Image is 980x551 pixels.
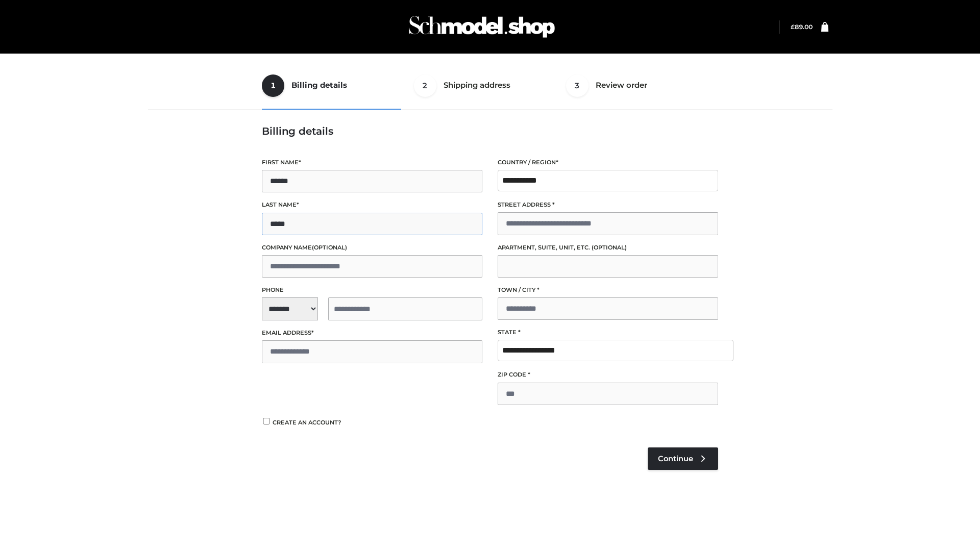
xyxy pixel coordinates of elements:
span: Create an account? [273,419,341,426]
span: (optional) [592,244,627,251]
a: Continue [648,447,718,470]
img: Schmodel Admin 964 [405,7,558,47]
label: Phone [262,285,482,295]
input: Create an account? [262,418,271,424]
label: ZIP Code [498,370,718,380]
span: (optional) [312,244,347,251]
bdi: 89.00 [791,23,813,31]
a: £89.00 [791,23,813,31]
label: Email address [262,328,482,338]
label: First name [262,158,482,167]
label: Apartment, suite, unit, etc. [498,243,718,253]
h3: Billing details [262,125,718,137]
label: Company name [262,243,482,253]
label: Street address [498,200,718,210]
span: £ [791,23,795,31]
label: Country / Region [498,158,718,167]
label: Last name [262,200,482,210]
label: State [498,328,718,337]
label: Town / City [498,285,718,295]
span: Continue [658,454,693,463]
